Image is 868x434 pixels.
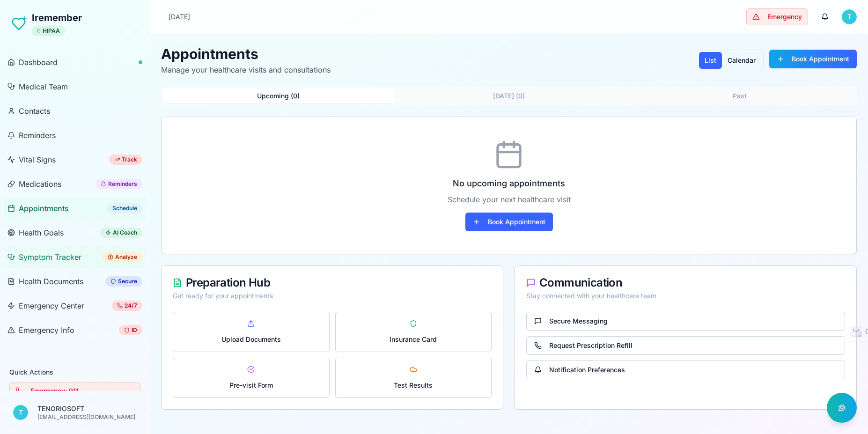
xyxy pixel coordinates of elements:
div: HIPAA [32,26,65,36]
div: Reminders [96,179,142,189]
span: Symptom Tracker [19,251,81,263]
span: Upload Documents [221,335,281,344]
span: Medical Team [19,81,68,92]
button: [DATE] ( 0 ) [394,88,625,103]
span: Appointments [19,203,69,214]
a: Vital SignsTrack [4,148,146,171]
button: Calendar [722,52,761,69]
button: Insurance Card [335,312,492,352]
button: Upload Documents [173,312,330,352]
span: Emergency Info [19,324,74,336]
span: T [13,405,28,420]
a: Emergency: 911 [9,388,140,396]
p: [DATE] [169,12,190,22]
h1: Appointments [161,45,331,62]
a: MedicationsReminders [4,173,146,195]
span: Reminders [19,130,56,141]
a: AppointmentsSchedule [4,197,146,220]
span: Emergency Center [19,300,84,311]
span: Test Results [394,381,433,390]
a: Contacts [4,100,146,122]
div: Analyze [103,252,142,262]
button: Pre-visit Form [173,358,330,398]
h1: Iremember [32,11,82,24]
button: TTENORIOSOFT [EMAIL_ADDRESS][DOMAIN_NAME] [7,398,142,427]
div: AI Coach [100,228,142,238]
div: Secure [105,276,142,287]
span: Communication [539,277,622,288]
button: Emergency: 911 [9,383,140,399]
div: 24/7 [112,301,142,311]
p: [EMAIL_ADDRESS][DOMAIN_NAME] [37,413,137,421]
button: List [699,52,722,69]
span: Health Documents [19,276,83,287]
a: Medical Team [4,75,146,98]
div: Stay connected with your healthcare team [526,291,845,301]
p: Manage your healthcare visits and consultations [161,64,331,75]
button: Past [624,88,855,103]
a: Dashboard [4,51,146,74]
span: Preparation Hub [186,277,270,288]
span: T [842,9,857,24]
h3: No upcoming appointments [173,177,845,190]
button: Test Results [335,358,492,398]
button: Book Appointment [769,50,857,68]
span: Contacts [19,105,50,117]
span: Vital Signs [19,154,56,165]
button: Request Prescription Refill [526,336,845,355]
a: Symptom TrackerAnalyze [4,246,146,268]
button: Notification Preferences [526,360,845,379]
div: Track [109,154,142,165]
button: Secure Messaging [526,312,845,331]
button: Upcoming ( 0 ) [163,88,394,103]
a: Reminders [4,124,146,147]
div: ID [119,325,142,335]
a: Health DocumentsSecure [4,270,146,293]
span: Pre-visit Form [229,381,273,390]
h3: Quick Actions [9,368,140,377]
div: Get ready for your appointments [173,291,492,301]
span: Health Goals [19,227,64,238]
a: Emergency Center24/7 [4,294,146,317]
div: Schedule [107,203,142,213]
span: Medications [19,178,61,190]
a: Health GoalsAI Coach [4,221,146,244]
p: Schedule your next healthcare visit [173,194,845,205]
p: TENORIOSOFT [37,404,137,413]
button: Emergency [746,8,808,25]
button: Book Appointment [465,213,553,231]
span: Dashboard [19,57,58,68]
span: Insurance Card [390,335,437,344]
a: Emergency InfoID [4,319,146,341]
